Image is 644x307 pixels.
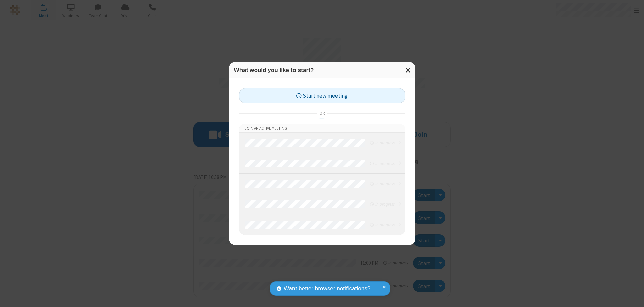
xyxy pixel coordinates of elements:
[370,140,394,146] em: in progress
[370,181,394,187] em: in progress
[370,160,394,167] em: in progress
[370,222,394,228] em: in progress
[234,67,410,73] h3: What would you like to start?
[317,109,327,118] span: or
[370,201,394,207] em: in progress
[239,124,405,133] li: Join an active meeting
[401,62,415,78] button: Close modal
[284,284,370,293] span: Want better browser notifications?
[239,88,405,103] button: Start new meeting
